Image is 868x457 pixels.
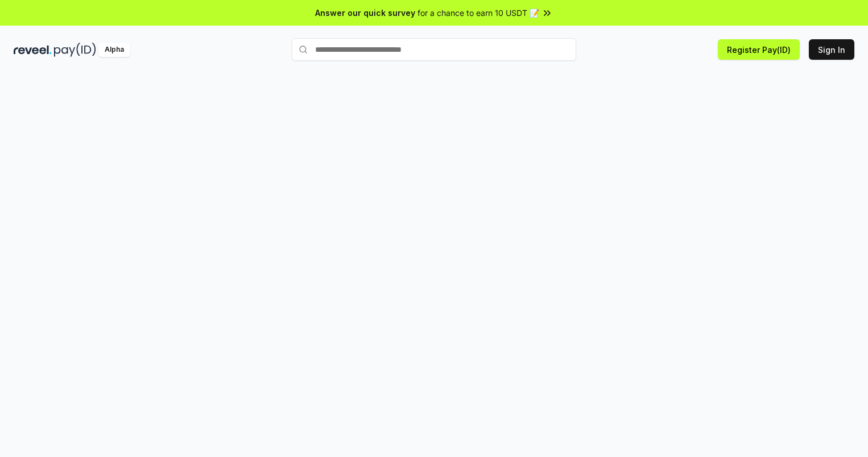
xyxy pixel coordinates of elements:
[718,39,800,60] button: Register Pay(ID)
[315,7,415,19] span: Answer our quick survey
[809,39,854,60] button: Sign In
[418,7,539,19] span: for a chance to earn 10 USDT 📝
[14,43,52,57] img: reveel_dark
[98,43,130,57] div: Alpha
[54,43,96,57] img: pay_id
